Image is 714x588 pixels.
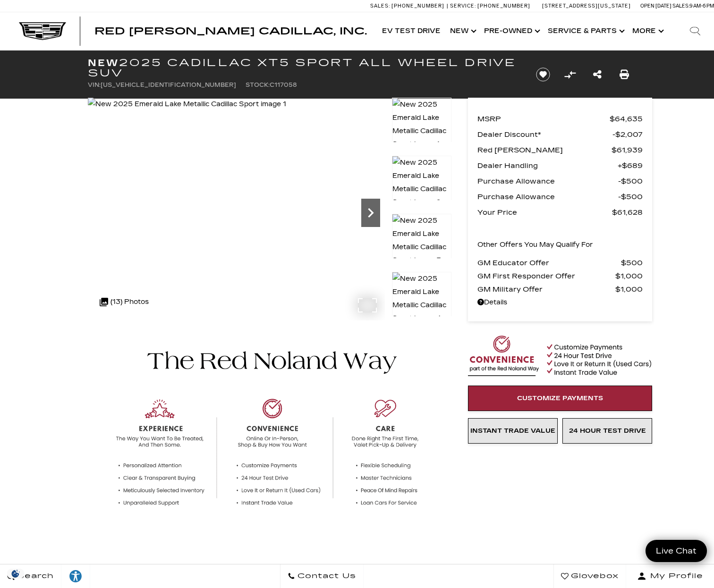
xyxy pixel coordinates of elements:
a: 24 Hour Test Drive [562,418,652,444]
img: New 2025 Emerald Lake Metallic Cadillac Sport image 1 [392,98,451,151]
span: My Profile [646,570,703,583]
span: Sales: [672,3,689,9]
span: Dealer Discount* [477,128,612,141]
a: New [445,12,479,50]
span: C117058 [270,82,297,88]
a: Sales: [PHONE_NUMBER] [370,3,447,8]
a: MSRP $64,635 [477,112,643,126]
a: Red [PERSON_NAME] $61,939 [477,143,643,157]
span: $1,000 [615,283,643,296]
span: Service: [450,3,476,9]
span: Red [PERSON_NAME] Cadillac, Inc. [94,25,367,37]
span: Purchase Allowance [477,175,618,188]
a: Print this New 2025 Cadillac XT5 Sport All Wheel Drive SUV [620,68,629,81]
a: Instant Trade Value [468,418,558,444]
span: GM First Responder Offer [477,269,615,283]
strong: New [88,57,119,68]
span: [PHONE_NUMBER] [477,3,530,9]
span: GM Military Offer [477,283,615,296]
button: Save vehicle [533,67,553,82]
a: Service & Parts [543,12,628,50]
span: $500 [618,190,643,203]
a: Explore your accessibility options [61,564,90,588]
p: Other Offers You May Qualify For [477,238,593,252]
img: Cadillac Dark Logo with Cadillac White Text [19,22,66,40]
h1: 2025 Cadillac XT5 Sport All Wheel Drive SUV [88,58,520,78]
span: GM Educator Offer [477,256,621,269]
span: Stock: [246,82,270,88]
div: (13) Photos [95,291,153,313]
span: $500 [621,256,643,269]
a: Details [477,296,643,309]
span: $61,628 [612,206,643,219]
img: Opt-Out Icon [5,569,26,579]
a: Purchase Allowance $500 [477,190,643,203]
button: Open user profile menu [626,564,714,588]
a: GM First Responder Offer $1,000 [477,269,643,283]
span: VIN: [88,82,101,88]
span: Instant Trade Value [470,427,555,435]
span: 24 Hour Test Drive [569,427,646,435]
div: Explore your accessibility options [61,569,90,583]
span: [PHONE_NUMBER] [391,3,444,9]
span: $1,000 [615,269,643,283]
a: Dealer Handling $689 [477,159,643,172]
span: Live Chat [651,546,701,556]
a: Share this New 2025 Cadillac XT5 Sport All Wheel Drive SUV [593,68,602,81]
a: Customize Payments [468,386,652,411]
a: Contact Us [280,564,364,588]
a: Red [PERSON_NAME] Cadillac, Inc. [94,26,367,36]
a: Pre-Owned [479,12,543,50]
div: Next [361,199,380,227]
button: More [628,12,667,50]
span: Your Price [477,206,612,219]
span: MSRP [477,112,610,126]
img: New 2025 Emerald Lake Metallic Cadillac Sport image 4 [392,272,451,326]
button: Compare Vehicle [563,67,577,82]
img: New 2025 Emerald Lake Metallic Cadillac Sport image 3 [392,214,451,268]
span: $64,635 [610,112,643,126]
span: Customize Payments [517,395,603,402]
span: Contact Us [295,570,356,583]
img: New 2025 Emerald Lake Metallic Cadillac Sport image 2 [392,156,451,210]
a: [STREET_ADDRESS][US_STATE] [542,3,631,9]
a: EV Test Drive [377,12,445,50]
span: [US_VEHICLE_IDENTIFICATION_NUMBER] [101,82,236,88]
a: GM Military Offer $1,000 [477,283,643,296]
span: Purchase Allowance [477,190,618,203]
span: Glovebox [569,570,619,583]
a: Service: [PHONE_NUMBER] [447,3,533,8]
span: $2,007 [612,128,643,141]
span: Red [PERSON_NAME] [477,143,612,157]
a: Dealer Discount* $2,007 [477,128,643,141]
span: 9 AM-6 PM [689,3,714,9]
img: New 2025 Emerald Lake Metallic Cadillac Sport image 1 [88,98,286,111]
a: Glovebox [553,564,626,588]
span: Search [15,570,54,583]
a: Live Chat [646,540,707,562]
span: Dealer Handling [477,159,618,172]
span: $61,939 [612,143,643,157]
span: $689 [618,159,643,172]
a: Purchase Allowance $500 [477,175,643,188]
section: Click to Open Cookie Consent Modal [5,569,26,579]
a: Your Price $61,628 [477,206,643,219]
span: Sales: [370,3,390,9]
span: Open [DATE] [640,3,671,9]
a: GM Educator Offer $500 [477,256,643,269]
span: $500 [618,175,643,188]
